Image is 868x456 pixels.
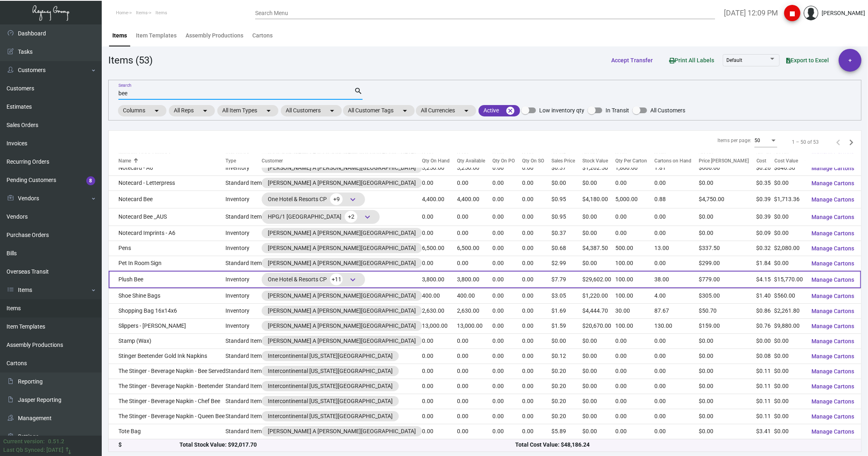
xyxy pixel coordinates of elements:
[583,349,616,364] td: $0.00
[812,398,855,405] span: Manage Cartons
[774,191,805,208] td: $1,713.36
[155,10,167,15] span: Items
[492,241,522,256] td: 0.00
[523,175,552,191] td: 0.00
[812,383,855,390] span: Manage Cartons
[492,303,522,318] td: 0.00
[756,241,774,256] td: $0.32
[774,157,805,164] div: Cost Value
[616,288,655,303] td: 100.00
[422,226,457,241] td: 0.00
[109,175,225,191] td: Notecard - Letterpress
[109,318,225,333] td: Slippers - [PERSON_NAME]
[812,276,855,283] span: Manage Cartons
[805,394,861,409] button: Manage Cartons
[225,318,262,333] td: Inventory
[699,208,756,226] td: $0.00
[812,230,855,237] span: Manage Cartons
[812,214,855,220] span: Manage Cartons
[774,303,805,318] td: $2,261.80
[457,208,492,226] td: 0.00
[583,157,608,164] div: Stock Value
[812,165,855,171] span: Manage Cartons
[832,136,845,149] button: Previous page
[812,293,855,299] span: Manage Cartons
[136,10,148,15] span: Items
[457,288,492,303] td: 400.00
[422,208,457,226] td: 0.00
[109,160,225,175] td: Notecard - A6
[756,208,774,226] td: $0.39
[523,160,552,175] td: 0.00
[552,349,583,364] td: $0.12
[756,157,767,164] div: Cost
[616,349,655,364] td: 0.00
[109,226,225,241] td: Notecard Imprints - A6
[225,226,262,241] td: Inventory
[225,288,262,303] td: Inventory
[523,157,552,164] div: Qty On SO
[616,333,655,349] td: 0.00
[552,157,575,164] div: Sales Price
[492,175,522,191] td: 0.00
[457,160,492,175] td: 3,250.00
[756,256,774,271] td: $1.84
[264,106,273,116] mat-icon: arrow_drop_down
[343,105,415,116] mat-chip: All Customer Tags
[655,157,699,164] div: Cartons on Hand
[552,226,583,241] td: $0.37
[523,157,544,164] div: Qty On SO
[805,192,861,207] button: Manage Cartons
[784,5,800,21] button: stop
[650,105,685,115] span: All Customers
[805,256,861,271] button: Manage Cartons
[268,211,374,223] div: HPG/1 [GEOGRAPHIC_DATA]
[662,53,721,68] button: Print All Labels
[774,333,805,349] td: $0.00
[457,226,492,241] td: 0.00
[717,137,751,144] div: Items per page:
[422,191,457,208] td: 4,400.00
[583,318,616,333] td: $20,670.00
[616,271,655,288] td: 100.00
[416,105,476,116] mat-chip: All Currencies
[655,288,699,303] td: 4.00
[492,349,522,364] td: 0.00
[422,241,457,256] td: 6,500.00
[669,57,714,64] span: Print All Labels
[774,271,805,288] td: $15,770.00
[583,191,616,208] td: $4,180.00
[655,333,699,349] td: 0.00
[805,304,861,318] button: Manage Cartons
[552,191,583,208] td: $0.95
[812,413,855,420] span: Manage Cartons
[523,256,552,271] td: 0.00
[699,318,756,333] td: $159.00
[268,322,416,330] div: [PERSON_NAME] A [PERSON_NAME][GEOGRAPHIC_DATA]
[804,6,818,20] img: admin@bootstrapmaster.com
[724,8,778,18] label: [DATE] 12:09 PM
[583,208,616,226] td: $0.00
[583,271,616,288] td: $29,602.00
[552,333,583,349] td: $0.00
[225,191,262,208] td: Inventory
[457,241,492,256] td: 6,500.00
[805,226,861,241] button: Manage Cartons
[805,364,861,379] button: Manage Cartons
[583,256,616,271] td: $0.00
[492,191,522,208] td: 0.00
[756,303,774,318] td: $0.86
[109,349,225,364] td: Stinger Beetender Gold Ink Napkins
[699,175,756,191] td: $0.00
[225,160,262,175] td: Inventory
[774,208,805,226] td: $0.00
[539,105,584,115] span: Low inventory qty
[225,157,236,164] div: Type
[348,275,358,285] span: keyboard_arrow_down
[756,333,774,349] td: $0.00
[225,364,262,379] td: Standard Item
[169,105,215,116] mat-chip: All Reps
[552,318,583,333] td: $1.59
[112,31,127,40] div: Items
[523,333,552,349] td: 0.00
